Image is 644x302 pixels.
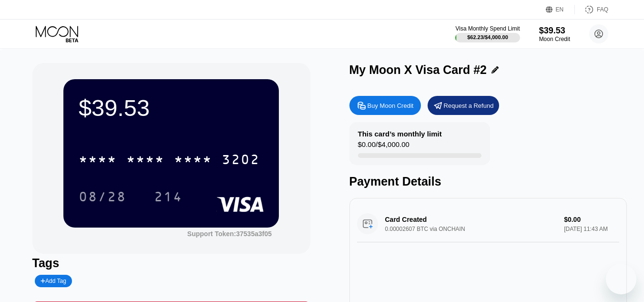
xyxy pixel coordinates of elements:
[32,256,310,270] div: Tags
[187,230,272,238] div: Support Token:37535a3f05
[467,34,508,40] div: $62.23 / $4,000.00
[539,26,570,42] div: $39.53Moon Credit
[606,264,636,294] iframe: Button to launch messaging window
[575,5,608,14] div: FAQ
[455,25,520,42] div: Visa Monthly Spend Limit$62.23/$4,000.00
[556,6,564,13] div: EN
[154,190,183,206] div: 214
[147,185,190,208] div: 214
[349,96,421,115] div: Buy Moon Credit
[597,6,608,13] div: FAQ
[368,102,414,110] div: Buy Moon Credit
[539,26,570,36] div: $39.53
[41,278,66,284] div: Add Tag
[358,130,442,138] div: This card’s monthly limit
[72,185,133,208] div: 08/28
[358,140,409,153] div: $0.00 / $4,000.00
[455,25,520,32] div: Visa Monthly Spend Limit
[428,96,499,115] div: Request a Refund
[79,190,126,206] div: 08/28
[546,5,575,14] div: EN
[444,102,494,110] div: Request a Refund
[539,36,570,42] div: Moon Credit
[187,230,272,238] div: Support Token: 37535a3f05
[35,275,72,287] div: Add Tag
[349,63,487,77] div: My Moon X Visa Card #2
[349,175,627,188] div: Payment Details
[79,94,264,121] div: $39.53
[222,153,260,168] div: 3202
